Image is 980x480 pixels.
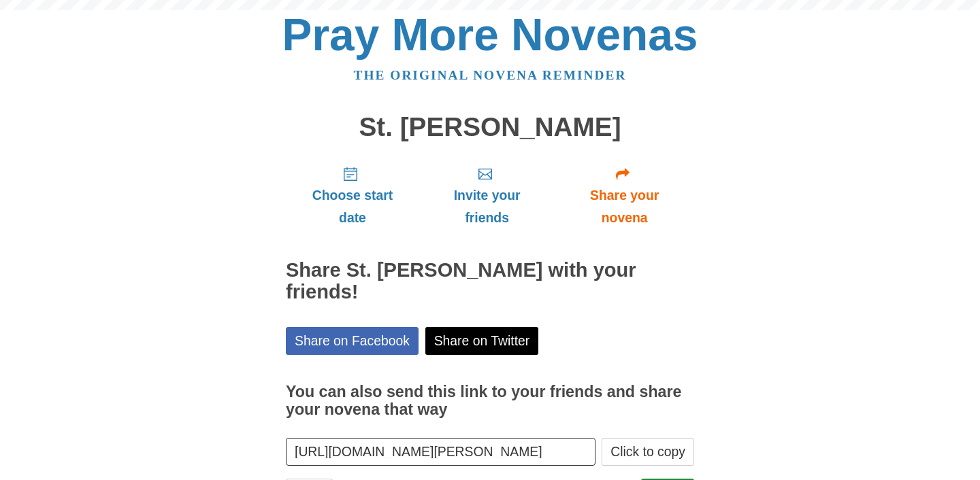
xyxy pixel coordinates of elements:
a: Share on Facebook [286,327,419,355]
a: Share on Twitter [425,327,539,355]
a: Choose start date [286,155,419,236]
h3: You can also send this link to your friends and share your novena that way [286,383,694,418]
a: Invite your friends [419,155,555,236]
span: Choose start date [299,184,406,229]
a: Share your novena [555,155,694,236]
h1: St. [PERSON_NAME] [286,113,694,142]
button: Click to copy [602,438,694,466]
span: Invite your friends [433,184,541,229]
span: Share your novena [568,184,681,229]
a: The original novena reminder [354,68,627,82]
a: Pray More Novenas [282,10,698,60]
h2: Share St. [PERSON_NAME] with your friends! [286,260,694,303]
